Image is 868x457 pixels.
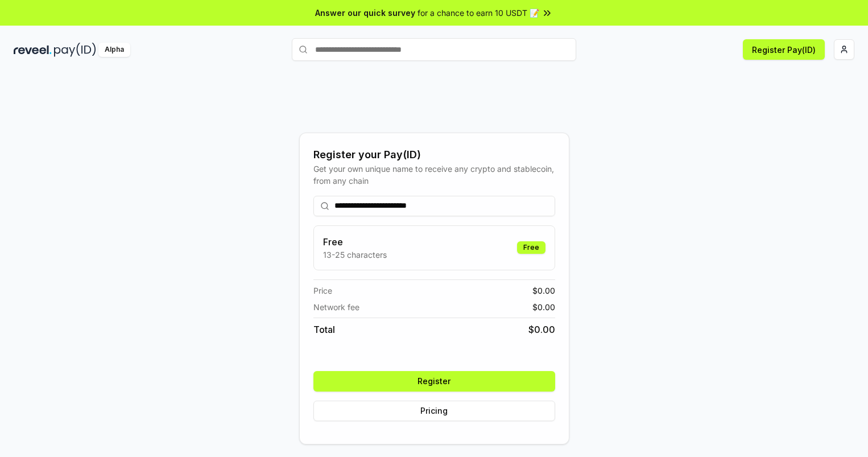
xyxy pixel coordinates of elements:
[313,163,555,187] div: Get your own unique name to receive any crypto and stablecoin, from any chain
[313,401,555,421] button: Pricing
[98,43,130,57] div: Alpha
[313,323,335,336] span: Total
[323,249,387,261] p: 13-25 characters
[315,7,415,19] span: Answer our quick survey
[323,235,387,249] h3: Free
[313,301,359,313] span: Network fee
[313,147,555,163] div: Register your Pay(ID)
[14,43,52,57] img: reveel_dark
[743,39,825,60] button: Register Pay(ID)
[517,241,545,254] div: Free
[532,285,555,297] span: $ 0.00
[54,43,96,57] img: pay_id
[528,323,555,336] span: $ 0.00
[532,301,555,313] span: $ 0.00
[313,371,555,392] button: Register
[418,7,539,19] span: for a chance to earn 10 USDT 📝
[313,285,332,297] span: Price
